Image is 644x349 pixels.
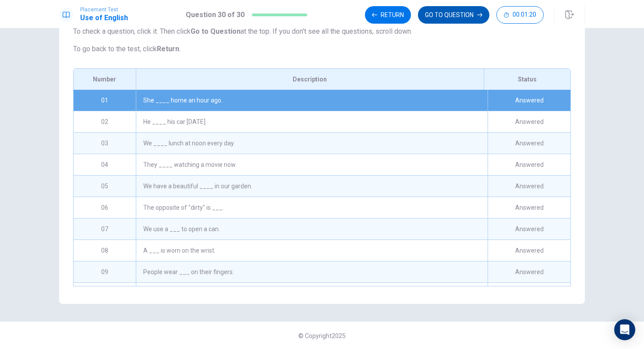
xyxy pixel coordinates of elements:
[136,176,488,197] div: We have a beautiful ____ in our garden.
[74,154,136,175] div: 04
[488,133,570,154] div: Answered
[488,176,570,197] div: Answered
[74,197,136,218] div: 06
[488,154,570,175] div: Answered
[488,261,570,282] div: Answered
[191,27,241,35] strong: Go to Question
[418,6,489,24] button: GO TO QUESTION
[74,283,136,304] div: 10
[136,69,484,90] div: Description
[136,197,488,218] div: The opposite of "dirty" is ___.
[157,45,179,53] strong: Return
[74,176,136,197] div: 05
[136,154,488,175] div: They ____ watching a movie now.
[73,26,571,37] p: To check a question, click it. Then click at the top. If you don't see all the questions, scroll ...
[186,10,244,20] h1: Question 30 of 30
[74,90,136,111] div: 01
[484,69,570,90] div: Status
[136,90,488,111] div: She ____ home an hour ago.
[74,261,136,282] div: 09
[136,283,488,304] div: We ___ the new movie tonight.
[488,90,570,111] div: Answered
[74,69,136,90] div: Number
[488,197,570,218] div: Answered
[488,283,570,304] div: Answered
[74,219,136,240] div: 07
[80,13,128,23] h1: Use of English
[136,240,488,261] div: A ___ is worn on the wrist.
[136,111,488,132] div: He ____ his car [DATE].
[365,6,411,24] button: Return
[496,6,544,24] button: 00:01:20
[298,332,346,339] span: © Copyright 2025
[136,261,488,282] div: People wear ___ on their fingers.
[74,111,136,132] div: 02
[488,111,570,132] div: Answered
[74,240,136,261] div: 08
[488,240,570,261] div: Answered
[513,11,536,18] span: 00:01:20
[488,219,570,240] div: Answered
[74,133,136,154] div: 03
[73,44,571,54] p: To go back to the test, click .
[136,219,488,240] div: We use a ___ to open a can.
[80,7,128,13] span: Placement Test
[136,133,488,154] div: We ____ lunch at noon every day.
[614,319,635,340] div: Open Intercom Messenger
